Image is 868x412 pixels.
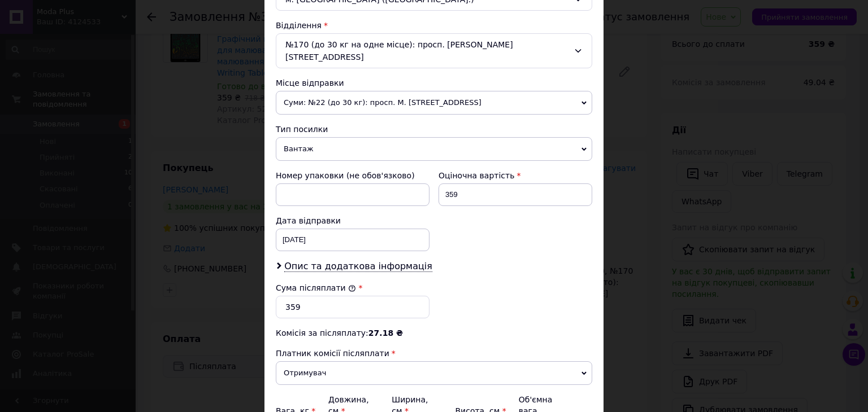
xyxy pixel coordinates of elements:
span: Платник комісії післяплати [276,349,389,358]
span: Тип посилки [276,125,328,134]
span: Суми: №22 (до 30 кг): просп. М. [STREET_ADDRESS] [276,91,592,115]
span: Отримувач [276,361,592,385]
span: 27.18 ₴ [368,328,403,338]
span: Вантаж [276,137,592,161]
label: Сума післяплати [276,283,356,292]
div: №170 (до 30 кг на одне місце): просп. [PERSON_NAME][STREET_ADDRESS] [276,33,592,68]
div: Дата відправки [276,215,429,226]
div: Відділення [276,20,592,31]
span: Опис та додаткова інформація [284,261,432,272]
div: Комісія за післяплату: [276,327,592,339]
div: Оціночна вартість [439,170,592,181]
span: Місце відправки [276,78,344,87]
div: Номер упаковки (не обов'язково) [276,170,429,181]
